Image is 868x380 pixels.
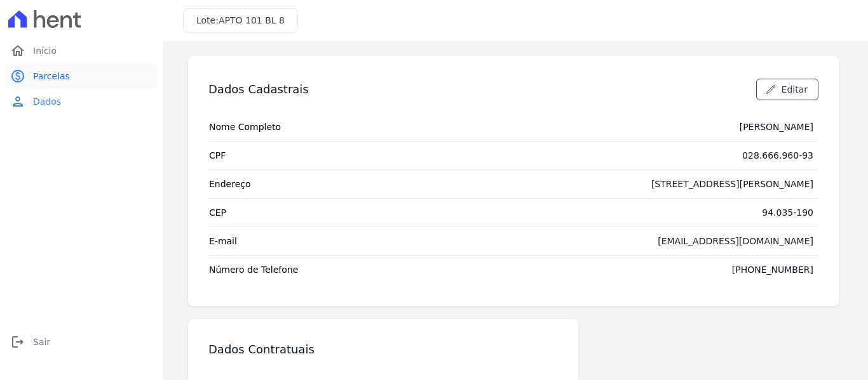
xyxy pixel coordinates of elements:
[209,206,226,219] span: CEP
[782,83,808,96] span: Editar
[209,235,237,247] span: E-mail
[5,329,158,355] a: logoutSair
[740,121,813,133] div: [PERSON_NAME]
[658,235,813,247] div: [EMAIL_ADDRESS][DOMAIN_NAME]
[5,38,158,63] a: homeInício
[742,149,813,162] div: 028.666.960-93
[756,79,818,100] a: Editar
[219,15,285,25] span: APTO 101 BL 8
[732,263,813,276] div: [PHONE_NUMBER]
[10,43,25,58] i: home
[208,342,315,357] h3: Dados Contratuais
[209,178,251,190] span: Endereço
[762,206,813,219] div: 94.035-190
[196,14,285,27] h3: Lote:
[209,263,298,276] span: Número de Telefone
[209,149,226,162] span: CPF
[651,178,813,190] div: [STREET_ADDRESS][PERSON_NAME]
[10,94,25,109] i: person
[209,121,281,133] span: Nome Completo
[10,69,25,84] i: paid
[208,82,309,97] h3: Dados Cadastrais
[5,63,158,89] a: paidParcelas
[33,336,50,348] span: Sair
[33,70,70,82] span: Parcelas
[5,89,158,114] a: personDados
[33,44,57,57] span: Início
[10,334,25,350] i: logout
[33,95,61,108] span: Dados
